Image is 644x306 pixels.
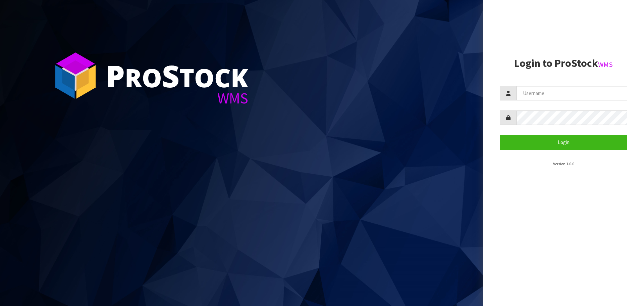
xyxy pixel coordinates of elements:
[500,57,627,69] h2: Login to ProStock
[517,86,627,100] input: Username
[500,135,627,149] button: Login
[553,161,574,166] small: Version 1.0.0
[106,55,125,96] span: P
[106,91,248,106] div: WMS
[106,60,248,91] div: ro tock
[598,60,613,69] small: WMS
[162,55,179,96] span: S
[50,50,101,101] img: ProStock Cube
